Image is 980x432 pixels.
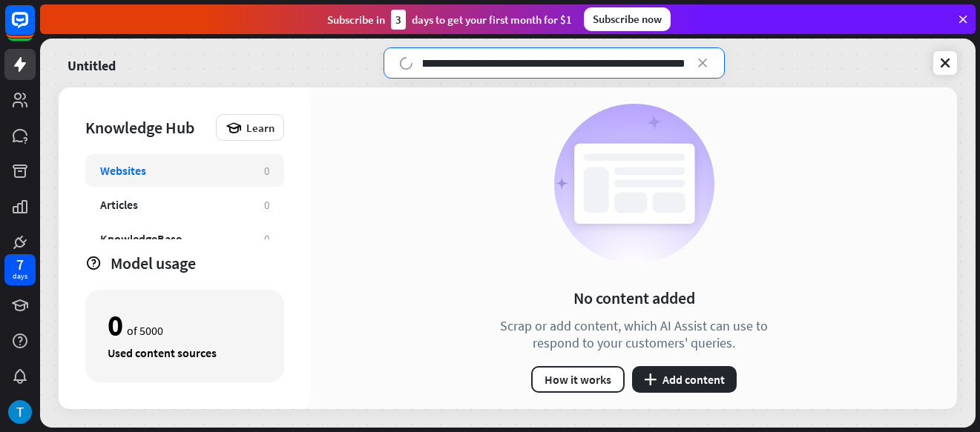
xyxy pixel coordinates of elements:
[632,366,737,393] button: plusAdd content
[68,47,116,79] a: Untitled
[100,163,146,178] div: Websites
[108,313,262,338] div: of 5000
[85,117,208,138] div: Knowledge Hub
[246,121,274,135] span: Learn
[12,6,56,50] button: Open LiveChat chat widget
[573,288,695,308] div: No content added
[108,313,123,338] div: 0
[4,254,36,285] a: 7 days
[108,345,262,360] div: Used content sources
[327,10,572,30] div: Subscribe in days to get your first month for $1
[111,253,284,273] div: Model usage
[264,164,269,178] div: 0
[482,317,786,351] div: Scrap or add content, which AI Assist can use to respond to your customers' queries.
[100,231,182,246] div: KnowledgeBase
[264,198,269,212] div: 0
[100,197,138,212] div: Articles
[16,258,24,271] div: 7
[644,373,657,385] i: plus
[264,232,269,246] div: 0
[531,366,625,393] button: How it works
[13,271,27,282] div: days
[584,7,671,31] div: Subscribe now
[391,10,406,30] div: 3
